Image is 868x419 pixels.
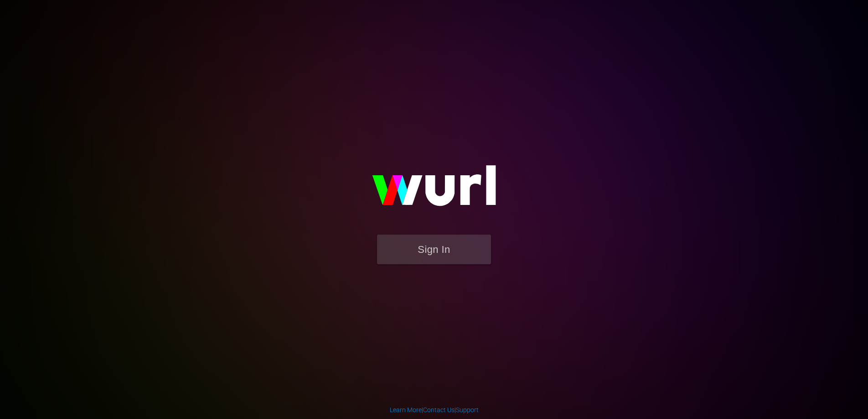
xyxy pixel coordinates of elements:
a: Learn More [390,406,422,414]
div: | | [390,405,479,414]
button: Sign In [377,235,491,264]
img: wurl-logo-on-black-223613ac3d8ba8fe6dc639794a292ebdb59501304c7dfd60c99c58986ef67473.svg [343,146,525,234]
a: Contact Us [423,406,455,414]
a: Support [456,406,479,414]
